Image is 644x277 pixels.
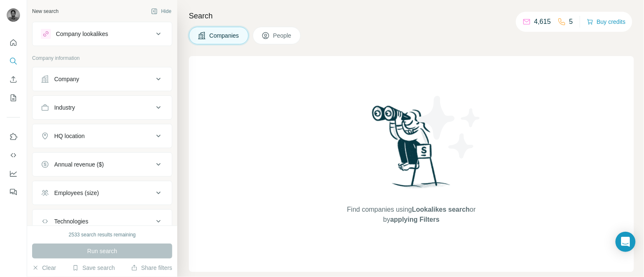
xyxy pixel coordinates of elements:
[412,206,470,213] span: Lookalikes search
[7,148,20,163] button: Use Surfe API
[33,97,172,118] button: Industry
[7,72,20,87] button: Enrich CSV
[534,17,551,27] p: 4,615
[56,30,108,38] div: Company lookalikes
[7,8,20,22] img: Avatar
[412,90,487,165] img: Surfe Illustration - Stars
[54,75,79,83] div: Company
[587,16,626,28] button: Buy credits
[32,8,58,15] div: New search
[131,264,172,272] button: Share filters
[54,189,99,197] div: Employees (size)
[54,132,85,140] div: HQ location
[33,154,172,174] button: Annual revenue ($)
[54,103,75,112] div: Industry
[69,231,136,239] div: 2533 search results remaining
[145,5,177,18] button: Hide
[72,264,115,272] button: Save search
[32,54,172,62] p: Company information
[368,103,455,197] img: Surfe Illustration - Woman searching with binoculars
[7,185,20,200] button: Feedback
[33,183,172,203] button: Employees (size)
[273,31,292,40] span: People
[7,90,20,105] button: My lists
[189,10,634,22] h4: Search
[569,17,573,27] p: 5
[7,35,20,50] button: Quick start
[390,216,440,223] span: applying Filters
[33,126,172,146] button: HQ location
[54,217,88,226] div: Technologies
[209,31,240,40] span: Companies
[32,264,56,272] button: Clear
[7,166,20,181] button: Dashboard
[345,205,478,225] span: Find companies using or by
[33,24,172,44] button: Company lookalikes
[33,211,172,231] button: Technologies
[616,232,636,252] div: Open Intercom Messenger
[54,160,104,169] div: Annual revenue ($)
[7,129,20,144] button: Use Surfe on LinkedIn
[33,69,172,89] button: Company
[7,54,20,69] button: Search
